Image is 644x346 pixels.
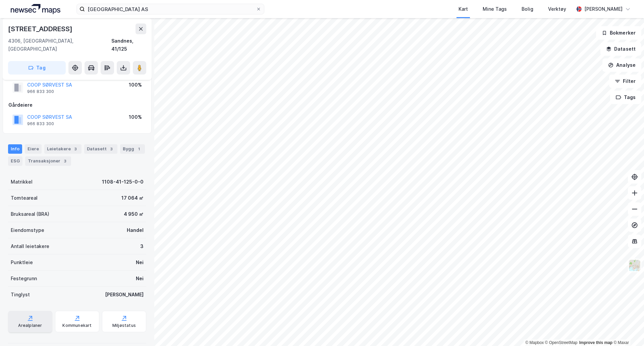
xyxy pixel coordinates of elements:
div: Leietakere [44,144,82,154]
input: Søk på adresse, matrikkel, gårdeiere, leietakere eller personer [85,4,256,14]
div: Handel [127,226,144,234]
div: 4 950 ㎡ [124,210,144,218]
button: Tags [610,91,641,104]
div: Tomteareal [11,194,38,202]
div: [STREET_ADDRESS] [8,23,74,34]
button: Filter [609,75,641,88]
div: Kart [459,5,468,13]
div: Nei [136,275,144,283]
a: OpenStreetMap [545,340,578,345]
div: Mine Tags [483,5,507,13]
div: 3 [72,146,79,152]
div: 100% [129,81,142,89]
div: [PERSON_NAME] [584,5,623,13]
div: 17 064 ㎡ [121,194,144,202]
div: 966 833 300 [27,89,54,94]
div: Datasett [84,144,117,154]
div: Eiendomstype [11,226,44,234]
div: Nei [136,258,144,266]
div: 3 [108,146,115,152]
div: Bygg [120,144,145,154]
div: 3 [62,158,68,164]
div: Miljøstatus [112,323,136,328]
div: Gårdeiere [8,101,146,109]
div: 966 833 300 [27,121,54,127]
div: Tinglyst [11,291,30,299]
a: Mapbox [525,340,544,345]
button: Analyse [602,58,641,72]
div: Verktøy [548,5,566,13]
div: 100% [129,113,142,121]
div: [PERSON_NAME] [105,291,144,299]
button: Datasett [600,42,641,56]
img: Z [628,259,641,272]
div: Kommunekart [62,323,92,328]
iframe: Chat Widget [610,314,644,346]
a: Improve this map [579,340,612,345]
div: Info [8,144,22,154]
div: Punktleie [11,258,33,266]
div: Transaksjoner [25,156,71,166]
div: ESG [8,156,22,166]
div: Kontrollprogram for chat [610,314,644,346]
div: Bolig [522,5,533,13]
img: logo.a4113a55bc3d86da70a041830d287a7e.svg [11,4,60,14]
div: Arealplaner [18,323,42,328]
div: Matrikkel [11,178,33,186]
div: 1 [136,146,142,152]
button: Bokmerker [596,26,641,40]
div: 4306, [GEOGRAPHIC_DATA], [GEOGRAPHIC_DATA] [8,37,111,53]
button: Tag [8,61,66,75]
div: Bruksareal (BRA) [11,210,49,218]
div: Antall leietakere [11,242,49,250]
div: 1108-41-125-0-0 [102,178,144,186]
div: Eiere [25,144,42,154]
div: Sandnes, 41/125 [111,37,146,53]
div: 3 [140,242,144,250]
div: Festegrunn [11,275,37,283]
